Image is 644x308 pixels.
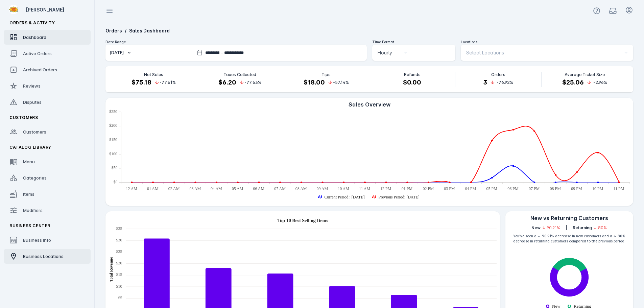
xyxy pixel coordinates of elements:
text: 02 AM [168,186,180,191]
span: -76.92% [497,79,513,86]
span: Modifiers [23,208,43,213]
text: 04 AM [211,186,222,191]
a: Items [4,187,91,202]
span: Select Locations [466,49,504,57]
ellipse: Mon Sep 22 2025 14:00:00 GMT-0500 (Central Daylight Time): 0, Previous Period: Sep 15 [428,182,429,183]
div: Time Format [372,40,456,45]
text: 09 PM [571,186,582,191]
h4: $18.00 [304,78,325,87]
a: Disputes [4,95,91,110]
ellipse: Mon Sep 22 2025 20:00:00 GMT-0500 (Central Daylight Time): 0, Current Period : Sep 22 [555,182,556,183]
a: Business Locations [4,249,91,264]
text: 10 PM [592,186,603,191]
text: 08 AM [295,186,307,191]
g: Previous Period: Sep 15 series is showing, press enter to hide the Previous Period: Sep 15 series [373,195,420,199]
span: Disputes [23,99,42,105]
span: Customers [9,115,38,120]
text: $35 [116,226,122,231]
text: 05 AM [232,186,243,191]
ellipse: Mon Sep 22 2025 00:00:00 GMT-0500 (Central Daylight Time): 0, Previous Period: Sep 15 [131,182,132,183]
text: Current Period : [DATE] [325,195,365,199]
text: Previous Period: [DATE] [379,195,420,199]
text: 10 AM [338,186,349,191]
p: Average Ticket Size [565,72,605,78]
span: New [531,225,541,231]
span: Business Locations [23,254,64,259]
span: Archived Orders [23,67,57,72]
ellipse: Mon Sep 22 2025 03:00:00 GMT-0500 (Central Daylight Time): 0, Previous Period: Sep 15 [195,182,196,183]
path: New: 66.67%. Fulfillment Type Stats [550,267,588,297]
ellipse: Mon Sep 22 2025 11:00:00 GMT-0500 (Central Daylight Time): 0, Previous Period: Sep 15 [364,182,365,183]
text: 04 PM [465,186,476,191]
span: – [221,50,223,56]
a: Archived Orders [4,62,91,77]
text: 12 PM [380,186,391,191]
a: Menu [4,154,91,169]
ellipse: Mon Sep 22 2025 08:00:00 GMT-0500 (Central Daylight Time): 0, Previous Period: Sep 15 [301,182,302,183]
p: Net Sales [144,72,163,78]
text: $20 [116,261,122,265]
text: 05 PM [486,186,498,191]
h4: $6.20 [218,78,236,87]
a: Customers [4,124,91,139]
text: $250 [109,109,117,114]
span: ↓ 80% [593,225,607,231]
a: Active Orders [4,46,91,61]
ellipse: Mon Sep 22 2025 15:00:00 GMT-0500 (Central Daylight Time): 0, Previous Period: Sep 15 [449,182,450,183]
text: 06 PM [507,186,519,191]
ellipse: Mon Sep 22 2025 12:00:00 GMT-0500 (Central Daylight Time): 0, Previous Period: Sep 15 [386,182,387,183]
p: Tips [321,72,331,78]
text: 01 AM [147,186,159,191]
ellipse: Mon Sep 22 2025 01:00:00 GMT-0500 (Central Daylight Time): 0, Previous Period: Sep 15 [152,182,153,183]
ellipse: Mon Sep 22 2025 16:00:00 GMT-0500 (Central Daylight Time): 0, Previous Period: Sep 15 [470,182,471,183]
text: $30 [116,238,122,242]
p: Refunds [404,72,421,78]
text: $25 [116,249,122,254]
path: Returning: 33.33%. Fulfillment Type Stats [553,258,586,271]
text: $50 [112,165,118,170]
span: Hourly [378,49,392,57]
ellipse: Mon Sep 22 2025 10:00:00 GMT-0500 (Central Daylight Time): 0, Previous Period: Sep 15 [343,182,344,183]
span: Dashboard [23,34,46,40]
ellipse: Mon Sep 22 2025 21:00:00 GMT-0500 (Central Daylight Time): 35.93, Previous Period: Sep 15 [576,172,577,173]
text: 03 AM [189,186,201,191]
text: $100 [109,151,117,156]
span: Items [23,191,34,197]
h4: $25.06 [562,78,584,87]
a: Sales Dashboard [129,28,170,33]
span: Returning [573,225,592,231]
span: Business Center [9,223,50,228]
span: Business Info [23,237,51,243]
div: Date Range [105,40,367,45]
span: Categories [23,175,47,181]
text: 07 AM [274,186,286,191]
span: -77.61% [160,79,176,86]
div: New vs Returning Customers [505,214,633,222]
text: $10 [116,284,122,289]
span: Reviews [23,83,41,89]
ellipse: Mon Sep 22 2025 06:00:00 GMT-0500 (Central Daylight Time): 0, Previous Period: Sep 15 [258,182,259,183]
ellipse: Mon Sep 22 2025 04:00:00 GMT-0500 (Central Daylight Time): 0, Previous Period: Sep 15 [216,182,217,183]
h4: 3 [483,78,487,87]
ellipse: Mon Sep 22 2025 13:00:00 GMT-0500 (Central Daylight Time): 0, Previous Period: Sep 15 [407,182,408,183]
text: 08 PM [550,186,561,191]
ellipse: Mon Sep 22 2025 17:00:00 GMT-0500 (Central Daylight Time): 148.59, Previous Period: Sep 15 [492,140,493,141]
ellipse: Mon Sep 22 2025 21:00:00 GMT-0500 (Central Daylight Time): 0, Current Period : Sep 22 [576,182,577,183]
text: 11 PM [614,186,624,191]
div: You've seen a ↓ 90.91% decrease in new customers and a ↓ 80% decrease in returning customers comp... [505,231,633,246]
a: Orders [105,28,122,33]
ellipse: Mon Sep 22 2025 02:00:00 GMT-0500 (Central Daylight Time): 0, Previous Period: Sep 15 [174,182,175,183]
span: Catalog Library [9,145,51,150]
text: Top 10 Best Selling Items [277,218,328,223]
div: | [566,225,567,231]
text: $0 [114,180,118,184]
a: Dashboard [4,30,91,45]
ellipse: Mon Sep 22 2025 09:00:00 GMT-0500 (Central Daylight Time): 0, Previous Period: Sep 15 [322,182,323,183]
span: Menu [23,159,35,164]
ellipse: Mon Sep 22 2025 22:00:00 GMT-0500 (Central Daylight Time): 105.83, Previous Period: Sep 15 [597,152,598,153]
h4: $75.18 [132,78,151,87]
div: [PERSON_NAME] [26,6,88,13]
span: -77.63% [244,79,261,86]
span: / [125,28,126,33]
div: [DATE] [110,50,124,56]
